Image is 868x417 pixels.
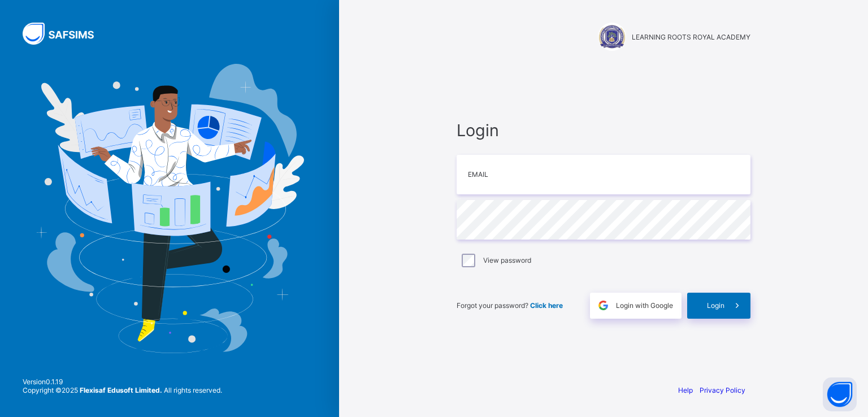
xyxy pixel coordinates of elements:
[823,377,857,411] button: Open asap
[457,120,750,140] span: Login
[597,299,610,312] img: google.396cfc9801f0270233282035f929180a.svg
[457,301,563,310] span: Forgot your password?
[632,33,750,41] span: LEARNING ROOTS ROYAL ACADEMY
[616,301,673,310] span: Login with Google
[483,256,531,264] label: View password
[23,377,222,386] span: Version 0.1.19
[23,386,222,394] span: Copyright © 2025 All rights reserved.
[530,301,563,310] a: Click here
[707,301,724,310] span: Login
[678,386,693,394] a: Help
[35,64,304,353] img: Hero Image
[80,386,162,394] strong: Flexisaf Edusoft Limited.
[700,386,745,394] a: Privacy Policy
[23,23,107,45] img: SAFSIMS Logo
